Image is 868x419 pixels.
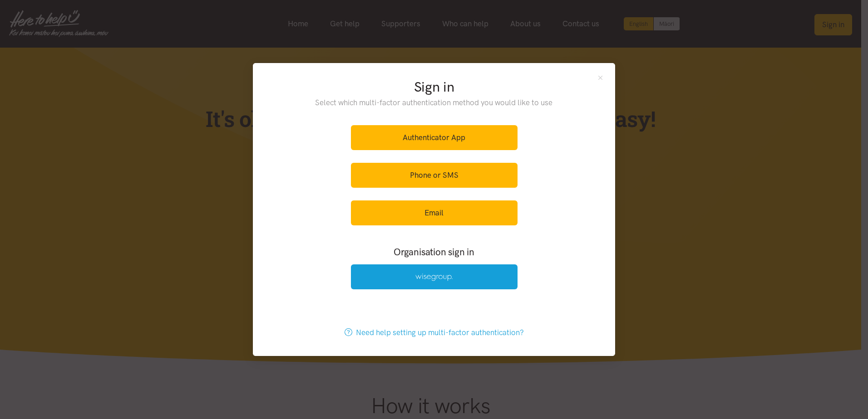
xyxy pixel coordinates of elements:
h2: Sign in [297,78,572,97]
a: Need help setting up multi-factor authentication? [335,320,533,345]
p: Select which multi-factor authentication method you would like to use [297,97,572,109]
a: Phone or SMS [351,163,518,188]
a: Authenticator App [351,125,518,150]
button: Close [597,74,604,82]
a: Email [351,200,518,225]
img: Wise Group [415,273,453,281]
h3: Organisation sign in [326,245,542,258]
